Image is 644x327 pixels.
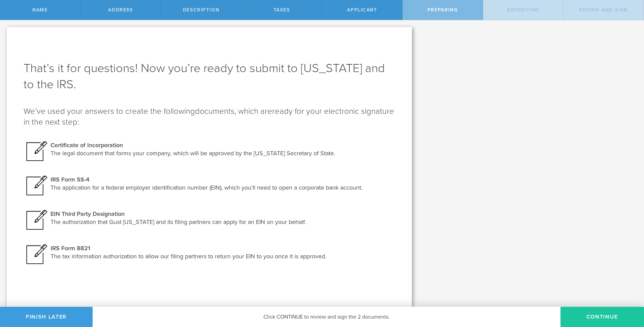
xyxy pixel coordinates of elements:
[560,307,644,327] button: Continue
[347,7,377,13] span: Applicant
[51,244,378,252] div: IRS Form 8821
[183,7,219,13] span: Description
[507,7,539,13] span: Expediting
[24,60,395,93] h1: That’s it for questions! Now you’re ready to submit to [US_STATE] and to the IRS.
[51,218,378,226] div: The authorization that Gust [US_STATE] and its filing partners can apply for an EIN on your behalf.
[51,210,378,218] div: EIN Third Party Designation
[51,149,378,157] div: The legal document that forms your company, which will be approved by the [US_STATE] Secretary of...
[51,252,378,260] div: The tax information authorization to allow our filing partners to return your EIN to you once it ...
[427,7,458,13] span: Preparing
[273,7,290,13] span: Taxes
[24,106,395,128] h2: We’ve used your answers to create the following ready for your electronic signature in the next s...
[51,141,378,149] div: Certificate of Incorporation
[51,175,378,184] div: IRS Form SS-4
[579,7,628,13] span: Review and Sign
[32,7,47,13] span: Name
[195,106,272,116] span: documents, which are
[263,314,390,320] span: Click CONTINUE to review and sign the 2 documents.
[51,184,378,192] div: The application for a federal employer identification number (EIN), which you'll need to open a c...
[108,7,133,13] span: Address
